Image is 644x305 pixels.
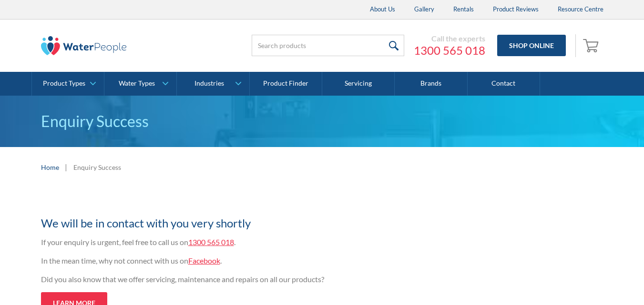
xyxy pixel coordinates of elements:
[188,237,234,246] a: 1300 565 018
[188,256,220,265] a: Facebook
[581,34,603,57] a: Open cart
[252,35,404,56] input: Search products
[41,110,603,133] p: Enquiry Success
[41,215,413,232] h2: We will be in contact with you very shortly
[194,79,224,88] div: Industries
[41,274,413,285] p: Did you also know that we offer servicing, maintenance and repairs on all our products?
[583,38,601,53] img: shopping cart
[119,79,155,88] div: Water Types
[41,236,413,248] p: If your enquiry is urgent, feel free to call us on .
[43,79,85,88] div: Product Types
[104,72,176,96] a: Water Types
[414,34,485,43] div: Call the experts
[41,197,413,210] h1: Thank you for your enquiry
[177,72,249,96] a: Industries
[322,72,395,96] a: Servicing
[414,43,485,58] a: 1300 565 018
[41,255,413,266] p: In the mean time, why not connect with us on .
[468,72,540,96] a: Contact
[497,35,566,56] a: Shop Online
[64,161,69,173] div: |
[41,36,127,55] img: The Water People
[32,72,104,96] a: Product Types
[41,162,59,172] a: Home
[73,162,121,172] div: Enquiry Success
[250,72,322,96] a: Product Finder
[395,72,467,96] a: Brands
